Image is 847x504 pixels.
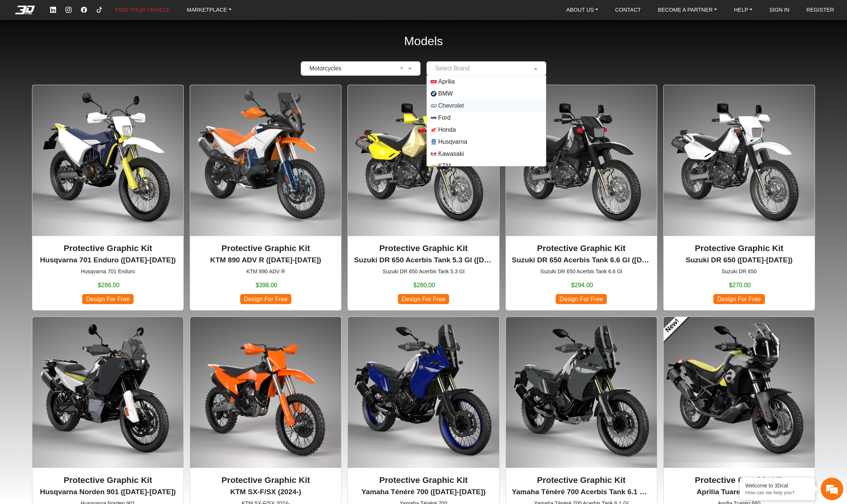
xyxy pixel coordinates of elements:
[431,115,437,121] img: Ford
[8,39,20,50] div: Navigation go back
[404,24,443,58] h2: Models
[82,294,133,304] span: Design For Free
[38,242,177,255] p: Protective Graphic Kit
[431,139,437,145] img: Husqvarna
[354,474,493,487] p: Protective Graphic Kit
[670,242,809,255] p: Protective Graphic Kit
[190,85,341,311] div: KTM 890 ADV R
[431,103,437,109] img: Chevrolet
[347,85,499,311] div: Suzuki DR 650 Acerbis Tank 5.3 Gl
[256,281,277,290] span: $398.00
[398,294,449,304] span: Design For Free
[431,79,437,85] img: Aprilia
[196,474,335,487] p: Protective Graphic Kit
[32,317,183,468] img: Norden 901null2021-2024
[512,242,651,255] p: Protective Graphic Kit
[123,4,142,22] div: Minimize live chat window
[438,77,455,86] span: Aprilia
[413,281,435,290] span: $280.00
[32,85,184,311] div: Husqvarna 701 Enduro
[196,487,335,498] p: KTM SX-F/SX (2024-)
[803,3,837,17] a: REGISTER
[729,281,751,290] span: $270.00
[655,3,720,17] a: BECOME A PARTNER
[50,222,97,246] div: FAQs
[184,3,235,17] a: MARKETPLACE
[431,151,437,157] img: Kawasaki
[512,268,651,276] small: Suzuki DR 650 Acerbis Tank 6.6 Gl
[354,242,493,255] p: Protective Graphic Kit
[354,487,493,498] p: Yamaha Ténéré 700 (2019-2024)
[38,255,177,266] p: Husqvarna 701 Enduro (2016-2024)
[400,64,406,73] span: Clean Field
[4,236,50,241] span: Conversation
[438,137,467,146] span: Husqvarna
[506,317,657,468] img: Ténéré 700 Acerbis Tank 6.1 Gl2019-2024
[713,294,765,304] span: Design For Free
[98,281,120,290] span: $286.00
[571,281,593,290] span: $294.00
[354,268,493,276] small: Suzuki DR 650 Acerbis Tank 5.3 Gl
[190,317,341,468] img: SX-F/SXnull2024-
[38,268,177,276] small: Husqvarna 701 Enduro
[745,490,809,495] p: How can we help you?
[670,255,809,266] p: Suzuki DR 650 (1996-2024)
[612,3,644,17] a: CONTACT
[664,317,815,468] img: Tuareg 660null2022
[38,474,177,487] p: Protective Graphic Kit
[431,91,437,97] img: BMW
[556,294,607,304] span: Design For Free
[663,85,815,311] div: Suzuki DR 650
[766,3,793,17] a: SIGN IN
[190,85,341,236] img: 890 ADV R null2023-2025
[512,255,651,266] p: Suzuki DR 650 Acerbis Tank 6.6 Gl (1996-2024)
[427,75,546,166] ng-dropdown-panel: Options List
[196,242,335,255] p: Protective Graphic Kit
[438,125,456,134] span: Honda
[563,3,601,17] a: ABOUT US
[670,474,809,487] p: Protective Graphic Kit
[348,317,499,468] img: Ténéré 700null2019-2024
[196,255,335,266] p: KTM 890 ADV R (2023-2025)
[32,85,183,236] img: 701 Enduronull2016-2024
[97,222,143,246] div: Articles
[506,85,657,311] div: Suzuki DR 650 Acerbis Tank 6.6 Gl
[438,149,464,158] span: Kawasaki
[431,127,437,133] img: Honda
[438,101,464,110] span: Chevrolet
[506,85,657,236] img: DR 650Acerbis Tank 6.6 Gl1996-2024
[4,196,143,222] textarea: Type your message and hit 'Enter'
[44,88,104,160] span: We're online!
[745,483,809,489] div: Welcome to 3Dcal
[354,255,493,266] p: Suzuki DR 650 Acerbis Tank 5.3 Gl (1996-2024)
[50,40,138,49] div: Chat with us now
[431,163,437,169] img: KTM
[113,3,173,17] a: FIND YOUR VEHICLE
[348,85,499,236] img: DR 650Acerbis Tank 5.3 Gl1996-2024
[670,268,809,276] small: Suzuki DR 650
[664,85,815,236] img: DR 6501996-2024
[512,487,651,498] p: Yamaha Ténéré 700 Acerbis Tank 6.1 Gl (2019-2024)
[38,487,177,498] p: Husqvarna Norden 901 (2021-2024)
[670,487,809,498] p: Aprilia Tuareg 660 (2022)
[731,3,756,17] a: HELP
[657,311,688,341] a: New!
[196,268,335,276] small: KTM 890 ADV R
[512,474,651,487] p: Protective Graphic Kit
[438,113,451,122] span: Ford
[240,294,291,304] span: Design For Free
[438,89,453,98] span: BMW
[438,161,451,171] span: KTM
